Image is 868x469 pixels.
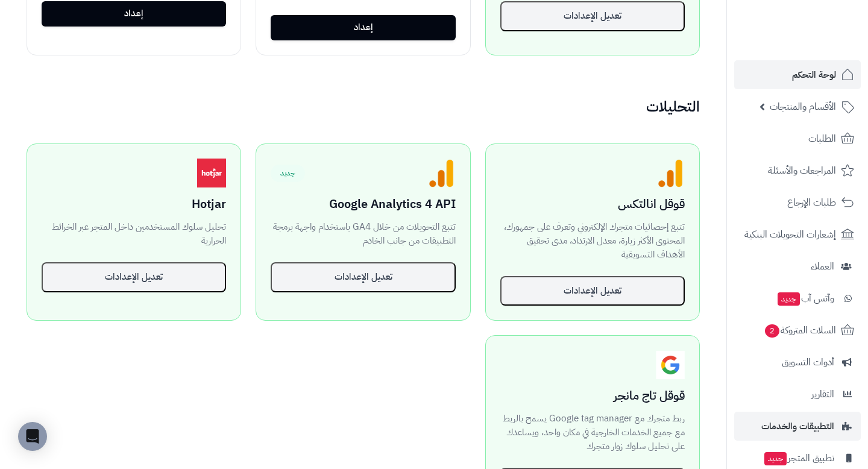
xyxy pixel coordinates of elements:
button: تعديل الإعدادات [500,1,685,31]
p: ربط متجرك مع Google tag manager يسمح بالربط مع جميع الخدمات الخارجية في مكان واحد، ويساعدك على تح... [500,412,685,453]
h3: قوقل تاج مانجر [500,389,685,402]
button: تعديل الإعدادات [42,262,226,292]
a: العملاء [734,252,861,281]
span: تطبيق المتجر [763,450,834,467]
p: تتبع التحويلات من خلال GA4 باستخدام واجهة برمجة التطبيقات من جانب الخادم [271,220,455,248]
a: إعداد [271,15,455,40]
span: المراجعات والأسئلة [768,162,836,179]
span: وآتس آب [776,290,834,307]
span: طلبات الإرجاع [787,194,836,211]
span: التطبيقات والخدمات [761,418,834,435]
img: Google Analytics 4 API [427,159,456,187]
a: إشعارات التحويلات البنكية [734,220,861,249]
span: الطلبات [808,130,836,147]
button: تعديل الإعدادات [500,276,685,306]
a: التطبيقات والخدمات [734,412,861,441]
button: تعديل الإعدادات [271,262,455,292]
span: جديد [764,452,787,465]
span: التقارير [811,386,834,403]
a: الطلبات [734,124,861,153]
img: Google Tag Manager [656,350,685,379]
a: المراجعات والأسئلة [734,156,861,185]
span: جديد [778,292,800,306]
a: طلبات الإرجاع [734,188,861,217]
span: إشعارات التحويلات البنكية [744,226,836,243]
img: Google Analytics [656,159,685,187]
span: لوحة التحكم [792,66,836,83]
span: جديد [271,165,305,181]
img: Hotjar [197,159,226,187]
div: Open Intercom Messenger [18,422,47,451]
a: السلات المتروكة2 [734,316,861,345]
span: العملاء [811,258,834,275]
a: أدوات التسويق [734,348,861,377]
h3: Google Analytics 4 API [271,197,455,210]
h2: التحليلات [12,99,714,115]
span: 2 [765,324,779,338]
span: الأقسام والمنتجات [770,98,836,115]
a: التقارير [734,380,861,409]
h3: Hotjar [42,197,226,210]
p: تتبع إحصائيات متجرك الإلكتروني وتعرف على جمهورك، المحتوى الأكثر زيارة، معدل الارتداد، مدى تحقيق ا... [500,220,685,261]
p: تحليل سلوك المستخدمين داخل المتجر عبر الخرائط الحرارية [42,220,226,248]
h3: قوقل انالتكس [500,197,685,210]
span: أدوات التسويق [782,354,834,371]
img: logo-2.png [786,32,857,57]
a: لوحة التحكم [734,60,861,89]
span: السلات المتروكة [764,322,836,339]
a: إعداد [42,1,226,27]
a: وآتس آبجديد [734,284,861,313]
